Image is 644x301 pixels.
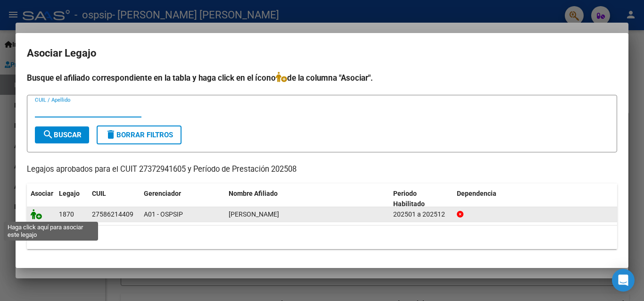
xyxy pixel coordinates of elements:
[31,190,53,197] span: Asociar
[612,269,635,292] div: Open Intercom Messenger
[140,184,225,215] datatable-header-cell: Gerenciador
[42,129,54,140] mat-icon: search
[35,126,89,143] button: Buscar
[27,164,617,176] p: Legajos aprobados para el CUIT 27372941605 y Período de Prestación 202508
[27,44,617,62] h2: Asociar Legajo
[27,72,617,84] h4: Busque el afiliado correspondiente en la tabla y haga click en el ícono de la columna "Asociar".
[97,125,182,144] button: Borrar Filtros
[59,210,74,218] span: 1870
[88,184,140,215] datatable-header-cell: CUIL
[27,226,617,249] div: 1 registros
[144,190,181,197] span: Gerenciador
[55,184,88,215] datatable-header-cell: Legajo
[105,129,116,140] mat-icon: delete
[457,190,496,197] span: Dependencia
[42,131,82,139] span: Buscar
[105,131,173,139] span: Borrar Filtros
[59,190,80,197] span: Legajo
[225,184,389,215] datatable-header-cell: Nombre Afiliado
[389,184,453,215] datatable-header-cell: Periodo Habilitado
[92,209,133,220] div: 27586214409
[144,210,183,218] span: A01 - OSPSIP
[27,184,55,215] datatable-header-cell: Asociar
[92,190,106,197] span: CUIL
[453,184,618,215] datatable-header-cell: Dependencia
[393,190,425,208] span: Periodo Habilitado
[229,210,279,218] span: NAHUELPAN ORIANA
[229,190,278,197] span: Nombre Afiliado
[393,209,449,220] div: 202501 a 202512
